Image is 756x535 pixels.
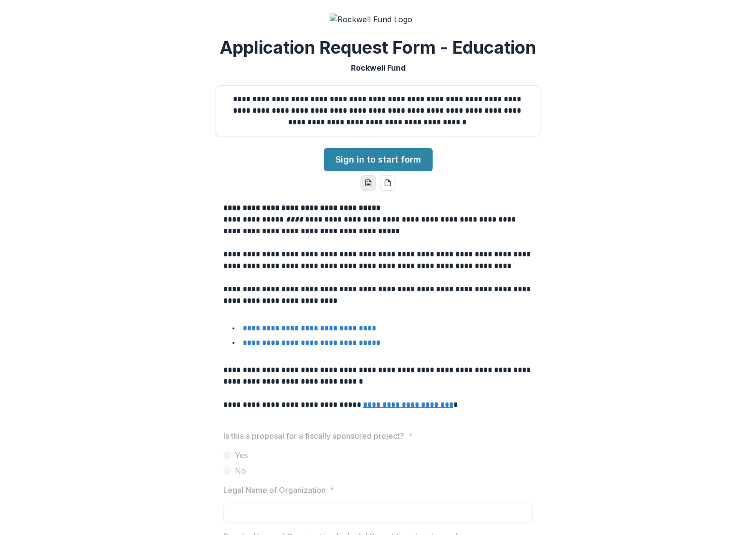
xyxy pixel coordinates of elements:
button: word-download [361,175,376,191]
button: pdf-download [380,175,395,191]
h2: Application Request Form - Education [220,37,536,58]
p: Legal Name of Organization [223,484,326,496]
span: No [235,465,246,476]
p: Is this a proposal for a fiscally sponsored project? [223,430,404,442]
img: Rockwell Fund Logo [330,14,426,25]
p: Rockwell Fund [351,62,406,74]
a: Sign in to start form [324,148,433,171]
span: Yes [235,449,248,461]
